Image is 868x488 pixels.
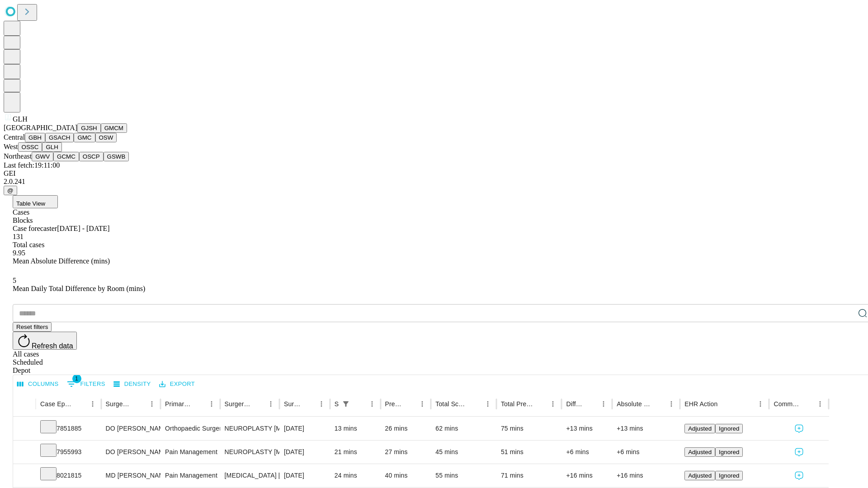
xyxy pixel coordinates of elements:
div: Total Scheduled Duration [435,400,468,408]
button: Sort [302,398,315,410]
button: Show filters [340,398,352,410]
div: Absolute Difference [617,400,651,408]
button: Select columns [15,377,61,391]
button: Sort [801,398,814,410]
button: Ignored [715,447,743,457]
button: GCMC [53,152,79,161]
button: Ignored [715,471,743,480]
div: 45 mins [435,441,492,464]
div: +13 mins [566,417,608,440]
div: GEI [4,169,864,178]
span: Ignored [719,425,739,432]
button: Adjusted [684,471,715,480]
div: 26 mins [385,417,427,440]
span: Ignored [719,472,739,479]
button: Menu [416,398,429,410]
div: +16 mins [617,464,675,487]
button: Sort [469,398,481,410]
button: Sort [74,398,86,410]
button: Menu [315,398,328,410]
div: +13 mins [617,417,675,440]
button: GSACH [45,133,74,142]
span: 1 [72,374,81,383]
div: 62 mins [435,417,492,440]
div: Surgery Date [284,400,302,408]
div: 24 mins [335,464,376,487]
div: 8021815 [40,464,97,487]
div: 13 mins [335,417,376,440]
button: Menu [366,398,378,410]
div: 7851885 [40,417,97,440]
span: Refresh data [32,342,73,350]
button: Refresh data [13,332,77,350]
button: Menu [547,398,559,410]
div: +6 mins [617,441,675,464]
button: GLH [42,142,61,152]
div: Surgeon Name [106,400,132,408]
div: 27 mins [385,441,427,464]
button: Expand [18,421,31,437]
button: Ignored [715,424,743,433]
button: Sort [718,398,731,410]
button: Export [157,377,197,391]
button: Adjusted [684,447,715,457]
div: 1 active filter [340,398,352,410]
button: Sort [133,398,146,410]
span: [GEOGRAPHIC_DATA] [4,124,77,131]
button: Sort [652,398,665,410]
button: Show filters [65,377,108,391]
span: [DATE] - [DATE] [57,225,109,232]
button: GMC [74,133,95,142]
span: West [4,143,18,150]
div: Difference [566,400,584,408]
div: DO [PERSON_NAME] [PERSON_NAME] Do [106,417,156,440]
div: Pain Management [165,441,215,464]
button: Expand [18,468,31,484]
div: +6 mins [566,441,608,464]
div: [DATE] [284,441,325,464]
button: Menu [205,398,218,410]
div: EHR Action [684,400,717,408]
div: Case Epic Id [40,400,73,408]
span: 5 [13,277,16,284]
button: Sort [534,398,547,410]
span: Table View [16,200,45,207]
div: +16 mins [566,464,608,487]
span: Adjusted [688,425,712,432]
span: Total cases [13,241,44,249]
div: DO [PERSON_NAME] [PERSON_NAME] Do [106,441,156,464]
div: Comments [774,400,800,408]
span: @ [7,187,14,194]
button: Sort [353,398,366,410]
div: 71 mins [501,464,557,487]
span: Mean Daily Total Difference by Room (mins) [13,285,145,292]
div: 2.0.241 [4,178,864,186]
div: NEUROPLASTY [MEDICAL_DATA] AT [GEOGRAPHIC_DATA] [225,417,275,440]
button: @ [4,186,17,195]
button: Menu [754,398,767,410]
div: [MEDICAL_DATA] [MEDICAL_DATA] [225,464,275,487]
button: Sort [403,398,416,410]
button: Expand [18,445,31,460]
span: Central [4,133,25,141]
span: GLH [13,115,28,123]
button: Menu [814,398,826,410]
div: Predicted In Room Duration [385,400,403,408]
button: Menu [665,398,678,410]
button: Table View [13,195,58,208]
button: Menu [146,398,158,410]
div: 40 mins [385,464,427,487]
div: 21 mins [335,441,376,464]
button: OSCP [79,152,104,161]
div: MD [PERSON_NAME] [PERSON_NAME] Md [106,464,156,487]
div: [DATE] [284,464,325,487]
button: Adjusted [684,424,715,433]
button: Reset filters [13,322,52,332]
button: GMCM [101,123,127,133]
span: Adjusted [688,449,712,455]
div: [DATE] [284,417,325,440]
div: Surgery Name [225,400,251,408]
span: Adjusted [688,472,712,479]
button: OSSC [18,142,42,152]
button: Menu [264,398,277,410]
